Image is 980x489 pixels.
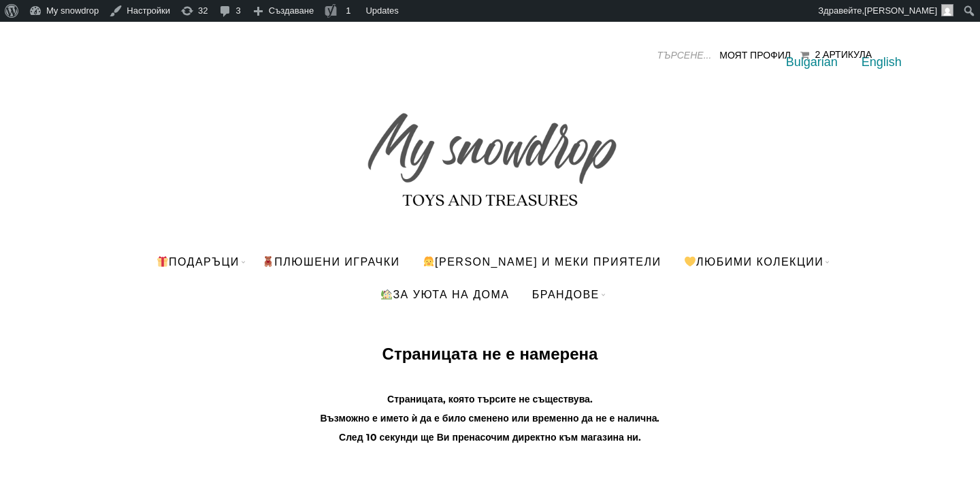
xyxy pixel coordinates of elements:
span: [PERSON_NAME] [864,5,937,16]
img: 🎁 [157,256,168,267]
a: English [862,55,902,69]
a: Подаръци [146,245,250,278]
a: Bulgarian [786,55,838,69]
span: 1 [346,5,350,16]
img: My snowdrop [361,89,619,218]
img: 👧 [423,256,434,267]
img: 💛 [685,256,696,267]
a: БРАНДОВЕ [522,278,610,311]
div: 2 Артикула [815,49,872,60]
img: 🧸 [263,256,274,267]
a: [PERSON_NAME] и меки приятели [412,245,672,278]
a: За уюта на дома [370,278,519,311]
a: ПЛЮШЕНИ ИГРАЧКИ [252,245,410,278]
h3: Страницата, която търсите не съществува. Възможно е името ѝ да е било сменено или временно да не ... [95,390,885,447]
a: Моят Профил [719,50,791,61]
img: 🏡 [381,289,392,300]
a: Любими Колекции [674,245,834,278]
a: 2 Артикула [800,50,872,60]
h1: Страницата не е намерена [95,345,885,364]
input: ТЪРСЕНЕ... [609,45,711,65]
